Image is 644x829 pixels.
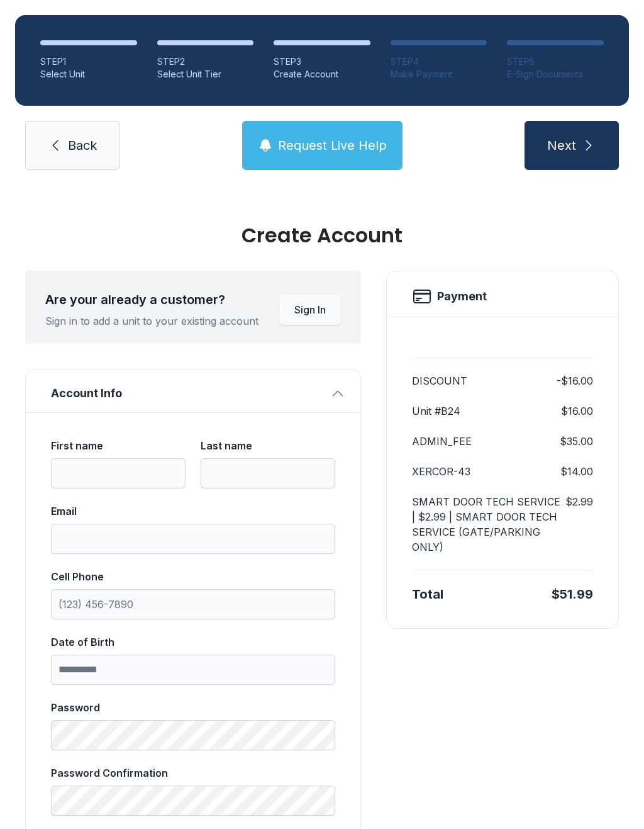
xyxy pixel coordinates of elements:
[45,313,258,329] div: Sign in to add a unit to your existing account
[412,464,470,479] dt: XERCOR-43
[25,225,619,245] div: Create Account
[51,438,186,453] div: First name
[391,55,487,68] div: STEP 4
[274,68,370,81] div: Create Account
[412,403,460,419] dt: Unit #B24
[561,403,593,419] dd: $16.00
[51,589,335,619] input: Cell Phone
[507,68,604,81] div: E-Sign Documents
[412,434,472,449] dt: ADMIN_FEE
[51,786,335,816] input: Password Confirmation
[507,55,604,68] div: STEP 5
[437,288,487,305] h2: Payment
[45,291,258,308] div: Are your already a customer?
[557,373,593,388] dd: -$16.00
[565,494,593,555] dd: $2.99
[552,585,593,603] div: $51.99
[51,700,335,715] div: Password
[51,524,335,554] input: Email
[51,655,335,685] input: Date of Birth
[560,434,593,449] dd: $35.00
[157,68,254,81] div: Select Unit Tier
[68,137,97,154] span: Back
[278,137,387,154] span: Request Live Help
[51,720,335,750] input: Password
[51,569,335,584] div: Cell Phone
[51,458,186,488] input: First name
[412,585,443,603] div: Total
[51,634,335,650] div: Date of Birth
[412,494,560,555] dt: SMART DOOR TECH SERVICE | $2.99 | SMART DOOR TECH SERVICE (GATE/PARKING ONLY)
[274,55,370,68] div: STEP 3
[201,438,335,453] div: Last name
[412,373,467,388] dt: DISCOUNT
[201,458,335,488] input: Last name
[157,55,254,68] div: STEP 2
[547,137,576,154] span: Next
[391,68,487,81] div: Make Payment
[51,504,335,519] div: Email
[40,55,137,68] div: STEP 1
[51,765,335,781] div: Password Confirmation
[294,302,326,317] span: Sign In
[40,68,137,81] div: Select Unit
[560,464,593,479] dd: $14.00
[26,369,360,412] button: Account Info
[51,385,325,402] span: Account Info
